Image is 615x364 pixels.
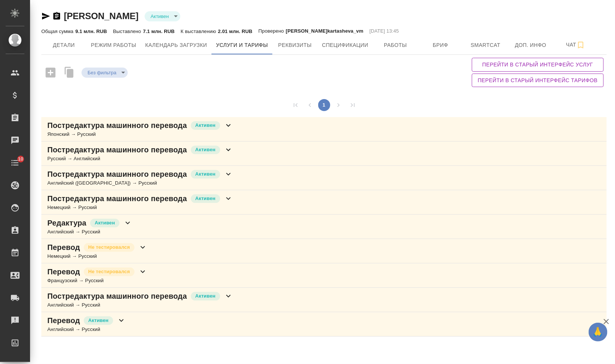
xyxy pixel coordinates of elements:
div: Английский → Русский [47,326,126,333]
button: Перейти в старый интерфейс тарифов [472,74,604,87]
p: Редактура [47,218,86,228]
div: Английский ([GEOGRAPHIC_DATA]) → Русский [47,179,233,187]
div: РедактураАктивенАнглийский → Русский [41,215,607,239]
div: Постредактура машинного переводаАктивенАнглийский → Русский [41,288,607,312]
div: Постредактура машинного переводаАктивенЯпонский → Русский [41,117,607,141]
p: Постредактура машинного перевода [47,120,187,131]
span: 10 [14,155,28,163]
p: Выставлено [113,29,143,34]
span: Режим работы [91,41,136,50]
div: Немецкий → Русский [47,204,233,211]
div: ПереводНе тестировалсяФранцузский → Русский [41,263,607,288]
div: Немецкий → Русский [47,253,147,260]
span: 🙏 [592,324,604,340]
span: Перейти в старый интерфейс тарифов [478,76,598,85]
button: Перейти в старый интерфейс услуг [472,58,604,72]
span: Smartcat [468,41,504,50]
p: Перевод [47,266,80,277]
p: Перевод [47,242,80,253]
p: [DATE] 13:45 [369,27,399,35]
span: Перейти в старый интерфейс услуг [478,60,598,69]
p: Постредактура машинного перевода [47,169,187,179]
p: 2.01 млн. RUB [218,29,252,34]
p: Не тестировался [88,244,130,251]
button: Скопировать ссылку [52,12,61,21]
div: Русский → Английский [47,155,233,162]
p: К выставлению [181,29,218,34]
span: Спецификации [322,41,368,50]
p: Активен [195,170,216,178]
span: Работы [378,41,414,50]
div: Английский → Русский [47,228,132,236]
p: Активен [195,122,216,129]
p: [PERSON_NAME]kartasheva_vm [286,27,364,35]
div: Постредактура машинного переводаАктивенАнглийский ([GEOGRAPHIC_DATA]) → Русский [41,166,607,190]
button: Без фильтра [85,69,119,76]
span: Доп. инфо [513,41,549,50]
a: [PERSON_NAME] [64,11,139,21]
div: Английский → Русский [47,301,233,309]
span: Календарь загрузки [145,41,207,50]
p: Активен [195,292,216,300]
div: Активен [145,11,180,21]
p: Перевод [47,315,80,326]
div: Активен [82,68,128,78]
p: Активен [88,317,109,324]
nav: pagination navigation [289,99,360,111]
span: Детали [46,41,82,50]
a: 10 [2,153,28,172]
p: Постредактура машинного перевода [47,144,187,155]
div: Японский → Русский [47,131,233,138]
span: Бриф [423,41,459,50]
svg: Подписаться [576,41,585,50]
p: Постредактура машинного перевода [47,193,187,204]
p: 7.1 млн. RUB [143,29,175,34]
p: 9.1 млн. RUB [75,29,107,34]
p: Не тестировался [88,268,130,275]
button: Активен [148,13,171,20]
p: Активен [195,195,216,202]
span: Реквизиты [277,41,313,50]
div: Французский → Русский [47,277,147,284]
div: Постредактура машинного переводаАктивенНемецкий → Русский [41,190,607,215]
p: Постредактура машинного перевода [47,291,187,301]
p: Проверено [258,27,286,35]
span: Услуги и тарифы [216,41,268,50]
div: ПереводНе тестировалсяНемецкий → Русский [41,239,607,263]
p: Активен [95,219,115,227]
p: Общая сумма [41,29,75,34]
div: Постредактура машинного переводаАктивенРусский → Английский [41,141,607,166]
div: ПереводАктивенАнглийский → Русский [41,312,607,337]
button: 🙏 [589,323,607,341]
button: Скопировать ссылку для ЯМессенджера [41,12,50,21]
span: Чат [558,40,594,50]
p: Активен [195,146,216,153]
